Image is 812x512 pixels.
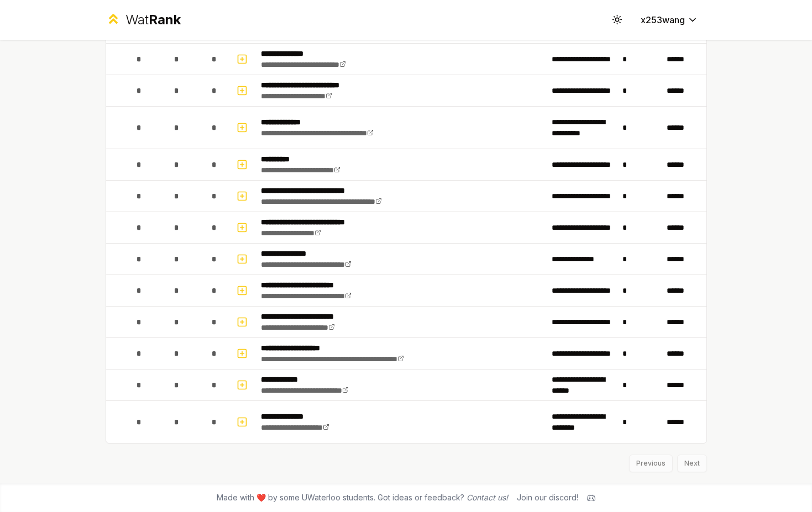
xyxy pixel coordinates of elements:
[467,493,508,502] a: Contact us!
[641,13,685,27] span: x253wang
[149,12,181,28] span: Rank
[517,492,578,503] div: Join our discord!
[106,11,181,29] a: WatRank
[632,10,707,30] button: x253wang
[217,492,508,503] span: Made with ❤️ by some UWaterloo students. Got ideas or feedback?
[125,11,181,29] div: Wat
